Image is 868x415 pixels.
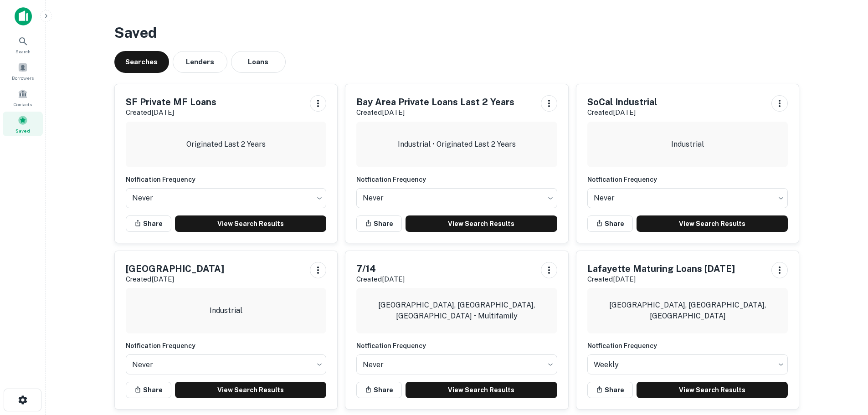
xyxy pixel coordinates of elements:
[587,382,633,398] button: Share
[3,32,43,57] a: Search
[3,59,43,83] a: Borrowers
[126,262,224,276] h5: [GEOGRAPHIC_DATA]
[406,215,557,232] a: View Search Results
[15,127,30,134] span: Saved
[114,51,169,73] button: Searches
[822,342,868,386] iframe: Chat Widget
[175,215,327,232] a: View Search Results
[356,215,402,232] button: Share
[356,352,557,377] div: Without label
[126,174,327,184] h6: Notfication Frequency
[114,22,800,44] h3: Saved
[126,352,327,377] div: Without label
[364,300,550,322] p: [GEOGRAPHIC_DATA], [GEOGRAPHIC_DATA], [GEOGRAPHIC_DATA] • Multifamily
[356,382,402,398] button: Share
[406,382,557,398] a: View Search Results
[126,274,224,285] p: Created [DATE]
[356,262,405,276] h5: 7/14
[595,300,781,322] p: [GEOGRAPHIC_DATA], [GEOGRAPHIC_DATA], [GEOGRAPHIC_DATA]
[356,274,405,285] p: Created [DATE]
[15,7,32,26] img: capitalize-icon.png
[587,185,788,211] div: Without label
[587,352,788,377] div: Without label
[126,382,171,398] button: Share
[637,382,788,398] a: View Search Results
[173,51,227,73] button: Lenders
[186,139,266,150] p: Originated Last 2 Years
[587,95,657,109] h5: SoCal Industrial
[398,139,516,150] p: Industrial • Originated Last 2 Years
[15,48,31,55] span: Search
[671,139,704,150] p: Industrial
[356,95,514,109] h5: Bay Area Private Loans Last 2 Years
[587,215,633,232] button: Share
[210,305,242,316] p: Industrial
[587,174,788,184] h6: Notfication Frequency
[14,101,32,108] span: Contacts
[587,107,657,118] p: Created [DATE]
[587,274,735,285] p: Created [DATE]
[356,107,514,118] p: Created [DATE]
[126,107,216,118] p: Created [DATE]
[3,112,43,136] a: Saved
[126,215,171,232] button: Share
[587,262,735,276] h5: Lafayette Maturing Loans [DATE]
[3,85,43,110] a: Contacts
[356,174,557,184] h6: Notfication Frequency
[126,185,327,211] div: Without label
[126,95,216,109] h5: SF Private MF Loans
[12,74,34,82] span: Borrowers
[175,382,327,398] a: View Search Results
[126,341,327,351] h6: Notfication Frequency
[231,51,286,73] button: Loans
[356,185,557,211] div: Without label
[356,341,557,351] h6: Notfication Frequency
[637,215,788,232] a: View Search Results
[587,341,788,351] h6: Notfication Frequency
